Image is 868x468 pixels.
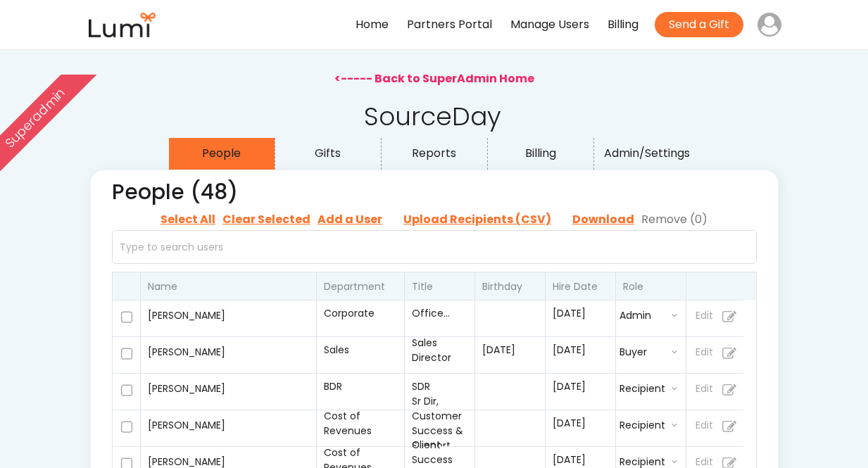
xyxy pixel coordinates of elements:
div: Home [356,15,389,35]
div: Manage Users [510,15,589,35]
div: <----- Back to SuperAdmin Home [334,71,534,87]
div: Corporate [324,306,397,321]
div: Remove (0) [641,212,707,227]
div: Select All [161,212,215,227]
img: lumi-small.png [87,13,157,37]
div: Edit [696,380,713,398]
div: [PERSON_NAME] [148,418,225,433]
div: Reports [384,144,485,164]
div: SDR [412,379,430,394]
div: Partners Portal [407,15,492,35]
div: Office... [412,306,450,321]
h2: People (48) [112,177,253,209]
div: Download [572,212,634,227]
input: Type to search users [112,230,757,264]
div: [DATE] [553,379,608,394]
div: Edit [696,343,713,361]
div: Sr Dir, Customer Success & Support [412,394,467,453]
div: [DATE] [553,416,608,431]
div: Admin/Settings [596,144,698,164]
div: [PERSON_NAME] [148,345,225,360]
div: [DATE] [553,306,608,321]
div: [PERSON_NAME] [148,381,225,396]
div: Role [623,282,679,291]
div: People [171,144,272,164]
div: [DATE] [553,343,608,358]
div: Title [412,282,467,291]
div: Sales Director [412,336,467,365]
div: Birthday [482,282,538,291]
div: Name [148,282,309,291]
div: SourceDay [364,95,505,138]
div: Department [324,282,397,291]
div: Add a User [317,212,382,227]
div: Cost of Revenues [324,409,397,438]
div: [DATE] [482,343,538,358]
div: Billing [608,15,639,35]
div: Billing [490,144,591,164]
button: Send a Gift [655,12,743,37]
div: BDR [324,379,397,394]
div: Gifts [277,144,379,164]
div: [PERSON_NAME] [148,308,225,323]
div: [DATE] [553,453,608,467]
div: Edit [696,307,713,324]
div: Hire Date [553,282,608,291]
div: Sales [324,343,397,358]
div: Clear Selected [222,212,310,227]
div: Edit [696,417,713,434]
